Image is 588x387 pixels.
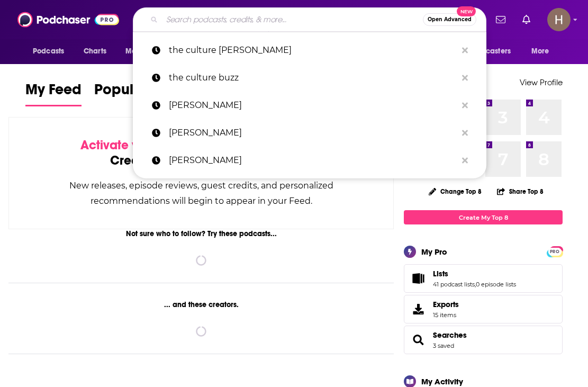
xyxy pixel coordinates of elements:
[548,248,561,256] span: PRO
[433,300,459,309] span: Exports
[408,302,429,317] span: Exports
[25,80,82,106] a: My Feed
[404,210,563,224] a: Create My Top 8
[422,185,488,198] button: Change Top 8
[8,229,394,238] div: Not sure who to follow? Try these podcasts...
[133,92,486,119] a: [PERSON_NAME]
[423,13,476,26] button: Open AdvancedNew
[524,41,563,61] button: open menu
[169,147,457,174] p: jay shetty
[433,269,516,278] a: Lists
[77,41,113,61] a: Charts
[433,311,459,319] span: 15 items
[520,77,563,87] a: View Profile
[453,41,526,61] button: open menu
[162,11,423,28] input: Search podcasts, credits, & more...
[518,11,535,29] a: Show notifications dropdown
[548,247,561,255] a: PRO
[476,281,516,288] a: 0 episode lists
[433,342,454,349] a: 3 saved
[475,281,476,288] span: ,
[404,295,563,323] a: Exports
[408,332,429,347] a: Searches
[496,181,544,202] button: Share Top 8
[62,178,340,209] div: New releases, episode reviews, guest credits, and personalized recommendations will begin to appe...
[125,44,163,59] span: Monitoring
[433,269,448,278] span: Lists
[169,37,457,64] p: the culture buzz john busbee
[433,281,475,288] a: 41 podcast lists
[408,271,429,286] a: Lists
[547,8,571,31] img: User Profile
[62,138,340,168] div: by following Podcasts, Creators, Lists, and other Users!
[8,300,394,309] div: ... and these creators.
[133,7,486,32] div: Search podcasts, credits, & more...
[421,376,463,386] div: My Activity
[133,64,486,92] a: the culture buzz
[547,8,571,31] span: Logged in as hpoole
[169,92,457,119] p: theo von
[404,326,563,354] span: Searches
[17,10,119,30] img: Podchaser - Follow, Share and Rate Podcasts
[169,64,457,92] p: the culture buzz
[428,17,472,22] span: Open Advanced
[492,11,510,29] a: Show notifications dropdown
[421,247,447,257] div: My Pro
[547,8,571,31] button: Show profile menu
[25,80,82,105] span: My Feed
[169,119,457,147] p: theo vonn
[404,264,563,293] span: Lists
[133,119,486,147] a: [PERSON_NAME]
[33,44,64,59] span: Podcasts
[94,80,184,106] a: Popular Feed
[84,44,106,59] span: Charts
[133,37,486,64] a: the culture [PERSON_NAME]
[457,6,476,16] span: New
[25,41,78,61] button: open menu
[94,80,184,105] span: Popular Feed
[531,44,549,59] span: More
[133,147,486,174] a: [PERSON_NAME]
[118,41,177,61] button: open menu
[433,330,467,340] a: Searches
[80,137,189,153] span: Activate your Feed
